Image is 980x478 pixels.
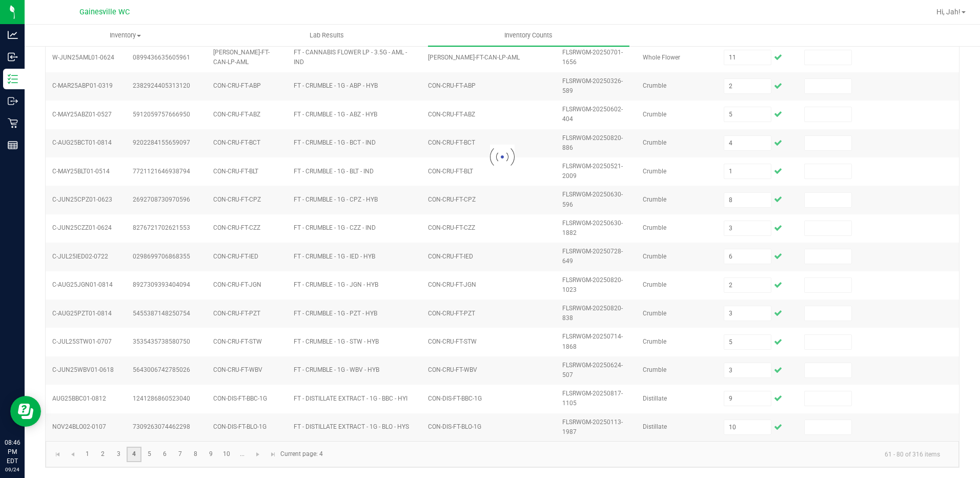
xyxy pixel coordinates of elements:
[219,447,234,462] a: Page 10
[203,447,218,462] a: Page 9
[428,25,629,46] a: Inventory Counts
[10,396,41,427] iframe: Resource center
[5,438,20,466] p: 08:46 PM EDT
[142,447,157,462] a: Page 5
[491,31,566,40] span: Inventory Counts
[266,447,280,462] a: Go to the last page
[50,447,65,462] a: Go to the first page
[127,447,141,462] a: Page 4
[173,447,188,462] a: Page 7
[254,450,262,459] span: Go to the next page
[54,450,62,459] span: Go to the first page
[235,447,250,462] a: Page 11
[226,25,427,46] a: Lab Results
[79,8,130,16] span: Gainesville WC
[251,447,266,462] a: Go to the next page
[25,25,226,46] a: Inventory
[25,31,226,40] span: Inventory
[157,447,172,462] a: Page 6
[329,446,948,463] kendo-pager-info: 61 - 80 of 316 items
[269,450,277,459] span: Go to the last page
[8,74,18,84] inline-svg: Inventory
[111,447,126,462] a: Page 3
[8,52,18,62] inline-svg: Inbound
[8,140,18,150] inline-svg: Reports
[80,447,95,462] a: Page 1
[5,466,20,473] p: 09/24
[46,441,959,467] kendo-pager: Current page: 4
[8,118,18,128] inline-svg: Retail
[8,30,18,40] inline-svg: Analytics
[296,31,358,40] span: Lab Results
[95,447,110,462] a: Page 2
[936,8,961,16] span: Hi, Jah!
[8,96,18,106] inline-svg: Outbound
[69,450,77,459] span: Go to the previous page
[188,447,203,462] a: Page 8
[65,447,80,462] a: Go to the previous page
